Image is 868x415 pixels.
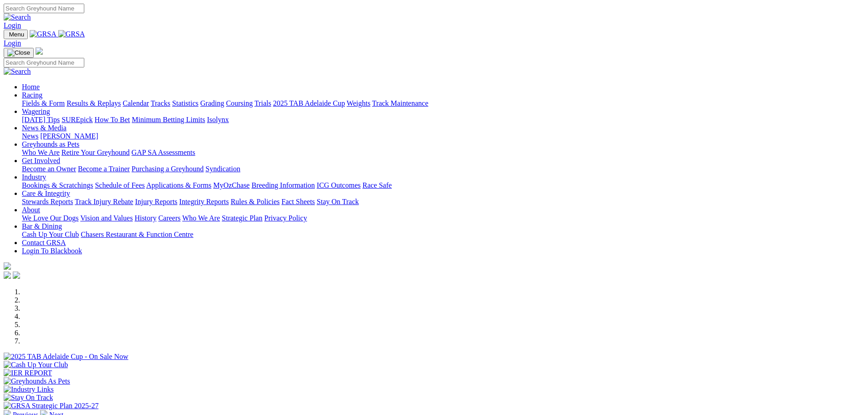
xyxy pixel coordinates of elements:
a: Become an Owner [22,165,76,173]
a: Bookings & Scratchings [22,181,93,189]
img: logo-grsa-white.png [4,262,11,270]
div: Industry [22,181,864,190]
div: Racing [22,99,864,108]
a: Racing [22,91,42,99]
a: Login [4,39,21,47]
a: How To Bet [95,116,130,123]
a: 2025 TAB Adelaide Cup [273,99,345,107]
a: Schedule of Fees [95,181,144,189]
img: Industry Links [4,385,54,394]
a: Cash Up Your Club [22,231,79,238]
input: Search [4,4,84,13]
a: News & Media [22,124,67,132]
a: Fact Sheets [282,198,315,205]
a: MyOzChase [213,181,250,189]
a: Stay On Track [317,198,359,205]
a: Weights [347,99,370,107]
img: GRSA Strategic Plan 2025-27 [4,402,98,410]
a: Industry [22,173,46,181]
a: Contact GRSA [22,239,66,246]
a: [PERSON_NAME] [40,132,98,140]
img: Greyhounds As Pets [4,377,70,385]
span: Menu [9,31,24,38]
img: Search [4,13,31,21]
img: twitter.svg [13,272,20,279]
img: 2025 TAB Adelaide Cup - On Sale Now [4,353,128,361]
a: Strategic Plan [222,214,262,222]
a: Tracks [151,99,170,107]
a: Integrity Reports [179,198,229,205]
img: Search [4,67,31,76]
a: Chasers Restaurant & Function Centre [81,231,193,238]
img: Stay On Track [4,394,53,402]
a: Coursing [226,99,253,107]
a: Bar & Dining [22,222,62,230]
a: Login To Blackbook [22,247,82,255]
a: Breeding Information [252,181,315,189]
a: Grading [200,99,224,107]
a: We Love Our Dogs [22,214,78,222]
div: News & Media [22,132,864,140]
a: Minimum Betting Limits [132,116,205,123]
img: GRSA [30,30,56,38]
a: Trials [254,99,271,107]
img: GRSA [58,30,85,38]
input: Search [4,58,84,67]
a: Fields & Form [22,99,65,107]
a: Get Involved [22,157,60,164]
button: Toggle navigation [4,30,28,39]
img: Close [7,49,30,56]
a: About [22,206,40,214]
img: IER REPORT [4,369,52,377]
div: About [22,214,864,222]
a: Privacy Policy [264,214,307,222]
a: Syndication [205,165,240,173]
a: Track Injury Rebate [75,198,133,205]
div: Get Involved [22,165,864,173]
a: History [134,214,156,222]
a: Rules & Policies [231,198,280,205]
a: Applications & Forms [146,181,211,189]
a: News [22,132,38,140]
a: Greyhounds as Pets [22,140,79,148]
a: Purchasing a Greyhound [132,165,204,173]
a: GAP SA Assessments [132,149,195,156]
div: Care & Integrity [22,198,864,206]
button: Toggle navigation [4,48,34,58]
a: Who We Are [22,149,60,156]
a: Results & Replays [67,99,121,107]
a: Calendar [123,99,149,107]
a: Statistics [172,99,199,107]
a: Retire Your Greyhound [62,149,130,156]
div: Bar & Dining [22,231,864,239]
a: [DATE] Tips [22,116,60,123]
div: Greyhounds as Pets [22,149,864,157]
a: Stewards Reports [22,198,73,205]
a: Login [4,21,21,29]
a: Care & Integrity [22,190,70,197]
a: Home [22,83,40,91]
img: facebook.svg [4,272,11,279]
a: Track Maintenance [372,99,428,107]
a: Isolynx [207,116,229,123]
a: Who We Are [182,214,220,222]
div: Wagering [22,116,864,124]
a: Become a Trainer [78,165,130,173]
a: SUREpick [62,116,92,123]
img: logo-grsa-white.png [36,47,43,55]
a: Wagering [22,108,50,115]
a: Injury Reports [135,198,177,205]
img: Cash Up Your Club [4,361,68,369]
a: Careers [158,214,180,222]
a: ICG Outcomes [317,181,360,189]
a: Vision and Values [80,214,133,222]
a: Race Safe [362,181,391,189]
